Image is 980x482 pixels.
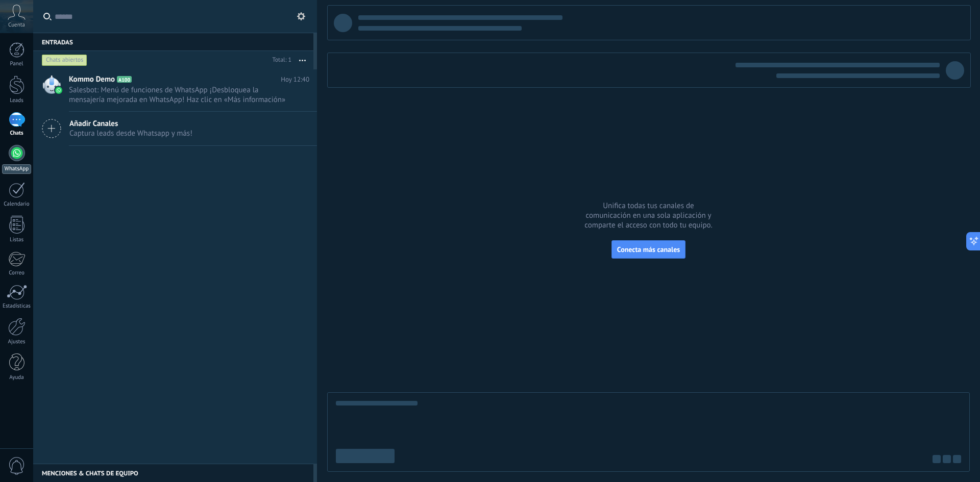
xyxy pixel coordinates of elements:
[33,69,317,111] a: Kommo Demo A100 Hoy 12:40 Salesbot: Menú de funciones de WhatsApp ¡Desbloquea la mensajería mejor...
[69,74,115,85] span: Kommo Demo
[33,33,313,51] div: Entradas
[2,164,31,174] div: WhatsApp
[33,464,313,482] div: Menciones & Chats de equipo
[69,129,192,138] span: Captura leads desde Whatsapp y más!
[2,61,32,67] div: Panel
[2,97,32,104] div: Leads
[69,119,192,129] span: Añadir Canales
[268,55,291,65] div: Total: 1
[8,22,25,29] span: Cuenta
[2,130,32,137] div: Chats
[2,339,32,345] div: Ajustes
[617,245,680,254] span: Conecta más canales
[2,303,32,310] div: Estadísticas
[117,76,132,83] span: A100
[291,51,313,69] button: Más
[2,201,32,208] div: Calendario
[281,74,309,85] span: Hoy 12:40
[69,85,290,105] span: Salesbot: Menú de funciones de WhatsApp ¡Desbloquea la mensajería mejorada en WhatsApp! Haz clic ...
[55,87,62,94] img: waba.svg
[42,54,87,66] div: Chats abiertos
[611,240,685,259] button: Conecta más canales
[2,270,32,276] div: Correo
[2,374,32,381] div: Ayuda
[2,237,32,243] div: Listas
